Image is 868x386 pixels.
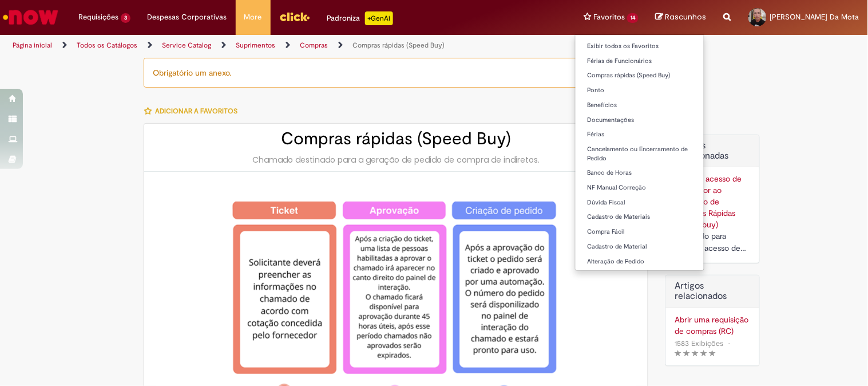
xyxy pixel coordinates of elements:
button: Adicionar a Favoritos [144,99,244,123]
span: Adicionar a Favoritos [155,107,237,116]
div: Padroniza [327,11,393,25]
a: Service Catalog [162,41,211,50]
a: Compras rápidas (Speed Buy) [352,41,445,50]
span: More [244,11,262,23]
a: Cancelamento ou Encerramento de Pedido [576,143,704,164]
div: Chamado para solicitar acesso de aprovador ao ticket de Speed buy [675,230,751,254]
a: Exibir todos os Favoritos [576,40,704,53]
a: Compras rápidas (Speed Buy) [576,69,704,82]
h2: Ofertas Relacionadas [675,141,751,161]
a: Solicitar acesso de aprovador ao chamado de Compras Rápidas (Speed buy) [675,174,742,230]
a: Cadastro de Materiais [576,211,704,223]
span: Requisições [78,11,118,23]
a: Abrir uma requisição de compras (RC) [675,314,751,337]
span: [PERSON_NAME] Da Mota [770,12,859,22]
a: Dúvida Fiscal [576,196,704,209]
a: NF Manual Correção [576,182,704,194]
ul: Favoritos [575,34,704,271]
div: Chamado destinado para a geração de pedido de compra de indiretos. [156,154,636,166]
a: Alteração de Pedido [576,255,704,268]
ul: Trilhas de página [9,35,570,56]
img: ServiceNow [1,6,60,29]
a: Banco de Horas [576,167,704,179]
a: Todos os Catálogos [77,41,137,50]
h2: Compras rápidas (Speed Buy) [156,129,636,148]
span: • [726,336,732,351]
a: Compra Fácil [576,226,704,238]
a: Férias [576,128,704,141]
a: Rascunhos [656,12,707,23]
a: Documentações [576,114,704,127]
span: Favoritos [593,11,625,23]
img: click_logo_yellow_360x200.png [279,8,310,25]
a: Cadastro de Material [576,241,704,253]
a: Compras [300,41,328,50]
span: 3 [121,13,130,23]
span: 14 [627,13,639,23]
a: Suprimentos [236,41,275,50]
span: 1583 Exibições [675,338,723,348]
h3: Artigos relacionados [675,281,751,301]
a: Benefícios [576,99,704,112]
p: +GenAi [365,11,393,25]
a: Página inicial [13,41,52,50]
a: Férias de Funcionários [576,55,704,68]
a: Ponto [576,84,704,97]
span: Despesas Corporativas [148,11,227,23]
span: Rascunhos [665,11,707,22]
div: Obrigatório um anexo. [144,58,648,88]
div: Ofertas Relacionadas [665,135,760,263]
